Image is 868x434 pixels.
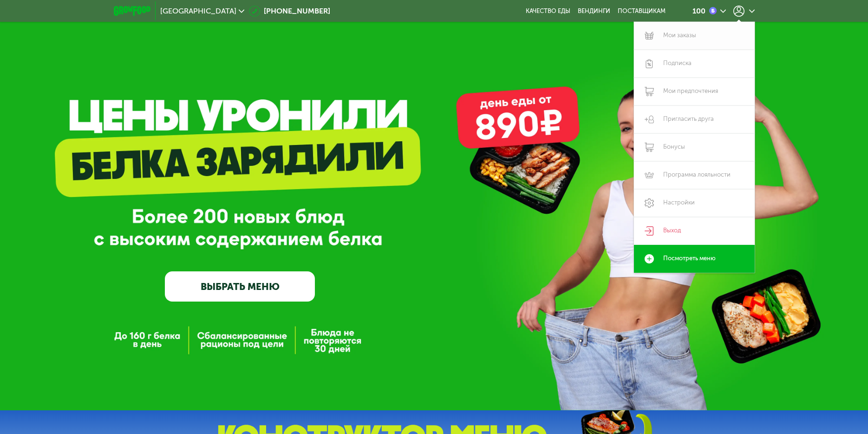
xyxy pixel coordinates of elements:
[160,7,236,15] span: [GEOGRAPHIC_DATA]
[634,189,755,217] a: Настройки
[634,133,755,161] a: Бонусы
[634,50,755,78] a: Подписка
[634,217,755,245] a: Выход
[634,161,755,189] a: Программа лояльности
[634,245,755,273] a: Посмотреть меню
[526,7,570,15] a: Качество еды
[165,271,315,302] a: ВЫБРАТЬ МЕНЮ
[634,105,755,133] a: Пригласить друга
[634,78,755,105] a: Мои предпочтения
[618,7,666,15] div: поставщикам
[634,22,755,50] a: Мои заказы
[692,7,705,15] div: 100
[249,6,330,17] a: [PHONE_NUMBER]
[578,7,610,15] a: Вендинги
